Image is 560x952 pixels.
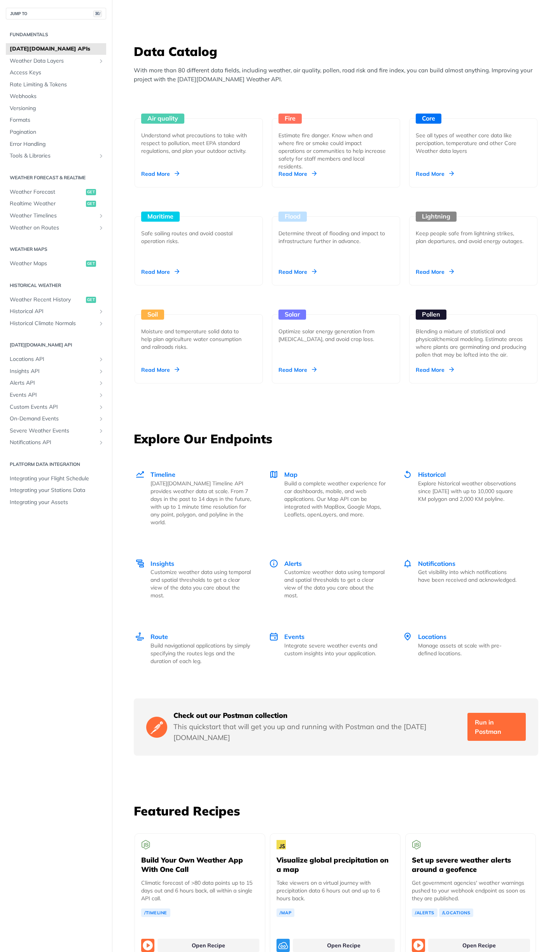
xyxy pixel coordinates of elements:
[10,355,96,363] span: Locations API
[269,470,278,479] img: Map
[6,31,106,38] h2: Fundamentals
[135,453,261,542] a: Timeline Timeline [DATE][DOMAIN_NAME] Timeline API provides weather data at scale. From 7 days in...
[141,170,179,178] div: Read More
[135,542,261,616] a: Insights Insights Customize weather data using temporal and spatial thresholds to get a clear vie...
[98,428,104,434] button: Show subpages for Severe Weather Events
[416,229,525,245] div: Keep people safe from lightning strikes, plan departures, and avoid energy outages.
[10,128,104,136] span: Pagination
[135,559,145,568] img: Insights
[6,222,106,234] a: Weather on RoutesShow subpages for Weather on Routes
[269,89,403,187] a: Fire Estimate fire danger. Know when and where fire or smoke could impact operations or communiti...
[141,268,179,276] div: Read More
[10,224,96,232] span: Weather on Routes
[6,246,106,253] h2: Weather Maps
[6,306,106,317] a: Historical APIShow subpages for Historical API
[418,633,446,640] span: Locations
[6,318,106,329] a: Historical Climate NormalsShow subpages for Historical Climate Normals
[403,559,412,568] img: Notifications
[86,297,96,303] span: get
[6,138,106,150] a: Error Handling
[278,229,387,245] div: Determine threat of flooding and impact to infrastructure further in advance.
[157,939,259,952] a: Open Recipe
[6,294,106,306] a: Weather Recent Historyget
[418,568,520,584] p: Get visibility into which notifications have been received and acknowledged.
[467,713,526,741] a: Run in Postman
[6,437,106,448] a: Notifications APIShow subpages for Notifications API
[10,486,104,494] span: Integrating your Stations Data
[150,479,252,526] p: [DATE][DOMAIN_NAME] Timeline API provides weather data at scale. From 7 days in the past to 14 da...
[6,485,106,496] a: Integrating your Stations Data
[141,310,164,320] div: Soil
[150,471,175,478] span: Timeline
[416,170,454,178] div: Read More
[428,939,530,952] a: Open Recipe
[98,225,104,231] button: Show subpages for Weather on Routes
[150,633,168,640] span: Route
[98,380,104,386] button: Show subpages for Alerts API
[6,67,106,79] a: Access Keys
[10,260,84,268] span: Weather Maps
[6,210,106,222] a: Weather TimelinesShow subpages for Weather Timelines
[131,187,266,285] a: Maritime Safe sailing routes and avoid coastal operation risks. Read More
[10,391,96,399] span: Events API
[86,189,96,195] span: get
[6,366,106,377] a: Insights APIShow subpages for Insights API
[6,473,106,485] a: Integrating your Flight Schedule
[6,150,106,162] a: Tools & LibrariesShow subpages for Tools & Libraries
[6,103,106,114] a: Versioning
[10,320,96,327] span: Historical Climate Normals
[98,153,104,159] button: Show subpages for Tools & Libraries
[134,43,542,60] h3: Data Catalog
[10,45,104,53] span: [DATE][DOMAIN_NAME] APIs
[150,560,174,567] span: Insights
[394,453,528,542] a: Historical Historical Explore historical weather observations since [DATE] with up to 10,000 squa...
[10,57,96,65] span: Weather Data Layers
[98,368,104,374] button: Show subpages for Insights API
[278,114,302,124] div: Fire
[10,427,96,435] span: Severe Weather Events
[418,479,520,503] p: Explore historical weather observations since [DATE] with up to 10,000 square KM polygon and 2,00...
[6,497,106,508] a: Integrating your Assets
[10,296,84,304] span: Weather Recent History
[141,879,259,902] p: Climatic forecast of >80 data points up to 15 days out and 6 hours back, all within a single API ...
[416,366,454,374] div: Read More
[10,415,96,423] span: On-Demand Events
[276,879,394,902] p: Take viewers on a virtual journey with precipitation data 6 hours out and up to 6 hours back.
[278,170,317,178] div: Read More
[98,320,104,327] button: Show subpages for Historical Climate Normals
[394,542,528,616] a: Notifications Notifications Get visibility into which notifications have been received and acknow...
[93,10,102,17] span: ⌘/
[10,379,96,387] span: Alerts API
[6,126,106,138] a: Pagination
[261,453,394,542] a: Map Map Build a complete weather experience for car dashboards, mobile, and web applications. Our...
[416,212,457,222] div: Lightning
[98,404,104,410] button: Show subpages for Custom Events API
[98,308,104,315] button: Show subpages for Historical API
[141,366,179,374] div: Read More
[6,198,106,210] a: Realtime Weatherget
[141,856,259,874] h5: Build Your Own Weather App With One Call
[278,268,317,276] div: Read More
[6,258,106,269] a: Weather Mapsget
[10,93,104,100] span: Webhooks
[6,8,106,19] button: JUMP TO⌘/
[278,327,387,343] div: Optimize solar energy generation from [MEDICAL_DATA], and avoid crop loss.
[416,131,525,155] div: See all types of weather core data like percipation, temperature and other Core Weather data layers
[276,908,294,917] a: /Map
[284,479,386,518] p: Build a complete weather experience for car dashboards, mobile, and web applications. Our Map API...
[86,201,96,207] span: get
[284,568,386,599] p: Customize weather data using temporal and spatial thresholds to get a clear view of the data you ...
[10,499,104,506] span: Integrating your Assets
[406,187,541,285] a: Lightning Keep people safe from lightning strikes, plan departures, and avoid energy outages. Rea...
[6,186,106,198] a: Weather Forecastget
[416,268,454,276] div: Read More
[141,212,180,222] div: Maritime
[10,152,96,160] span: Tools & Libraries
[6,377,106,389] a: Alerts APIShow subpages for Alerts API
[278,310,306,320] div: Solar
[412,879,529,902] p: Get government agencies' weather warnings pushed to your webhook endpoint as soon as they are pub...
[418,642,520,657] p: Manage assets at scale with pre-defined locations.
[6,174,106,181] h2: Weather Forecast & realtime
[412,856,529,874] h5: Set up severe weather alerts around a geofence
[98,356,104,362] button: Show subpages for Locations API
